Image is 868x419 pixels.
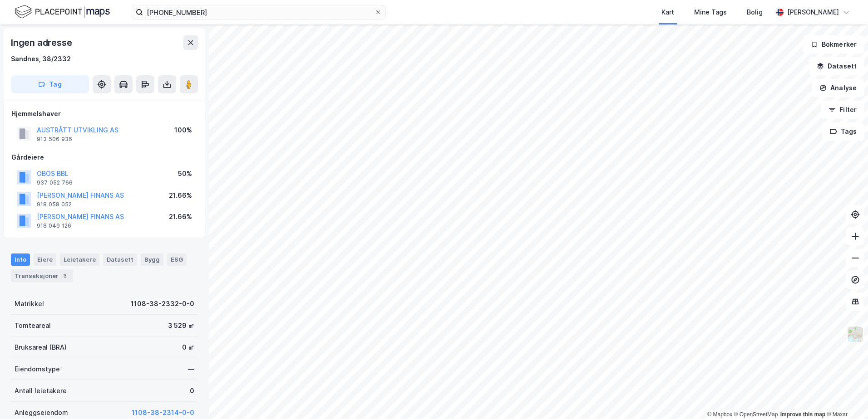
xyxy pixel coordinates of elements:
[131,298,194,309] div: 1108-38-2332-0-0
[823,375,868,419] iframe: Chat Widget
[34,253,56,265] div: Eiere
[11,75,89,93] button: Tag
[809,57,864,75] button: Datasett
[169,211,192,222] div: 21.66%
[37,179,73,186] div: 937 052 766
[822,122,864,141] button: Tags
[707,411,732,418] a: Mapbox
[11,54,71,64] div: Sandnes, 38/2332
[11,253,30,265] div: Info
[168,320,194,331] div: 3 529 ㎡
[821,101,864,119] button: Filter
[11,152,197,163] div: Gårdeiere
[37,222,71,229] div: 918 049 126
[178,168,192,179] div: 50%
[15,407,68,418] div: Anleggseiendom
[812,79,864,97] button: Analyse
[167,253,187,265] div: ESG
[694,7,727,18] div: Mine Tags
[11,269,73,282] div: Transaksjoner
[15,364,60,375] div: Eiendomstype
[11,35,74,50] div: Ingen adresse
[190,385,194,396] div: 0
[15,342,67,353] div: Bruksareal (BRA)
[37,201,72,208] div: 918 058 052
[15,4,110,20] img: logo.f888ab2527a4732fd821a326f86c7f29.svg
[823,375,868,419] div: Kontrollprogram for chat
[803,35,864,54] button: Bokmerker
[182,342,194,353] div: 0 ㎡
[143,5,375,19] input: Søk på adresse, matrikkel, gårdeiere, leietakere eller personer
[747,7,763,18] div: Bolig
[37,136,72,143] div: 913 506 936
[141,253,163,265] div: Bygg
[661,7,674,18] div: Kart
[780,411,825,418] a: Improve this map
[188,364,194,375] div: —
[734,411,778,418] a: OpenStreetMap
[11,108,197,119] div: Hjemmelshaver
[60,253,99,265] div: Leietakere
[103,253,137,265] div: Datasett
[847,326,864,343] img: Z
[174,125,192,136] div: 100%
[15,385,67,396] div: Antall leietakere
[132,407,194,418] button: 1108-38-2314-0-0
[169,190,192,201] div: 21.66%
[15,320,51,331] div: Tomteareal
[15,298,44,309] div: Matrikkel
[60,271,69,280] div: 3
[787,7,839,18] div: [PERSON_NAME]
